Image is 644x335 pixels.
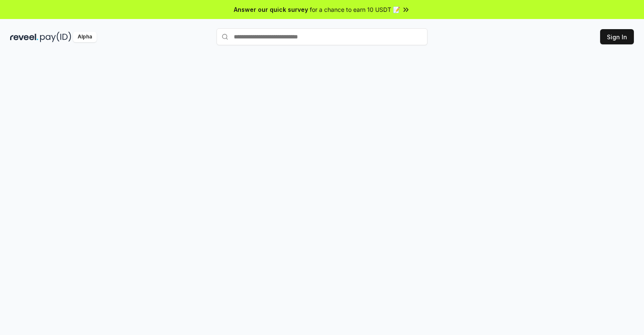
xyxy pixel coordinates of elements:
[10,32,38,42] img: reveel_dark
[600,29,634,44] button: Sign In
[234,5,308,14] span: Answer our quick survey
[73,32,97,42] div: Alpha
[40,32,71,42] img: pay_id
[310,5,400,14] span: for a chance to earn 10 USDT 📝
